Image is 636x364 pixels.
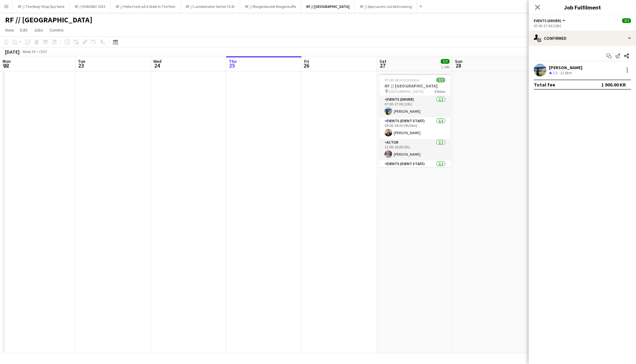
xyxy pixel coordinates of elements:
[385,78,419,82] span: 07:00-18:30 (11h30m)
[21,49,37,54] span: Week 39
[181,0,240,13] button: RF // Lambertseter Senter 15 år
[78,58,85,64] span: Tue
[20,27,27,33] span: Edit
[441,64,449,69] div: 1 Job
[152,62,162,69] span: 24
[39,49,47,54] div: CEST
[380,139,450,160] app-card-role: Actor1/111:00-16:00 (5h)[PERSON_NAME]
[622,18,631,23] span: 7/7
[13,0,70,13] button: RF // The Body Shop Spa Serie
[111,0,181,13] button: RF // Hello Fresh på A Walk In The Park
[436,78,445,82] span: 7/7
[5,49,20,55] div: [DATE]
[534,81,555,88] div: Total fee
[441,59,450,64] span: 7/7
[50,27,64,33] span: Comms
[534,18,561,23] span: Events (Driver)
[229,58,237,64] span: Thu
[5,27,14,33] span: View
[5,15,92,25] h1: RF // [GEOGRAPHIC_DATA]
[434,89,445,94] span: 6 Roles
[454,62,462,69] span: 28
[455,58,462,64] span: Sun
[2,62,11,69] span: 22
[240,0,301,13] button: RF // Morgenbladet Morgenkaffe
[3,26,16,34] a: View
[304,58,309,64] span: Fri
[559,70,573,76] div: 11.9km
[380,96,450,117] app-card-role: Events (Driver)1/107:00-17:00 (10h)[PERSON_NAME]
[303,62,309,69] span: 26
[379,62,386,69] span: 27
[553,70,557,75] span: 3.3
[380,74,450,167] app-job-card: 07:00-18:30 (11h30m)7/7RF // [GEOGRAPHIC_DATA] [GEOGRAPHIC_DATA]6 RolesEvents (Driver)1/107:00-17...
[380,160,450,184] app-card-role: Events (Event Staff)1/111:30-17:00 (5h30m)
[534,18,566,23] button: Events (Driver)
[380,117,450,139] app-card-role: Events (Event Staff)1/109:00-18:30 (9h30m)[PERSON_NAME]
[70,0,111,13] button: RF // KVADRAT 2025
[77,62,85,69] span: 23
[301,0,355,13] button: RF // [GEOGRAPHIC_DATA]
[47,26,66,34] a: Comms
[380,58,386,64] span: Sat
[31,26,46,34] a: Jobs
[18,26,30,34] a: Edit
[3,58,11,64] span: Mon
[549,65,582,70] div: [PERSON_NAME]
[534,23,631,28] div: 07:00-17:00 (10h)
[380,83,450,89] h3: RF // [GEOGRAPHIC_DATA]
[34,27,43,33] span: Jobs
[153,58,162,64] span: Wed
[389,89,423,94] span: [GEOGRAPHIC_DATA]
[228,62,237,69] span: 25
[601,81,626,88] div: 1 900.00 KR
[355,0,417,13] button: RF // Specsavers Juli Aktivisering
[529,3,636,11] h3: Job Fulfilment
[529,31,636,46] div: Confirmed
